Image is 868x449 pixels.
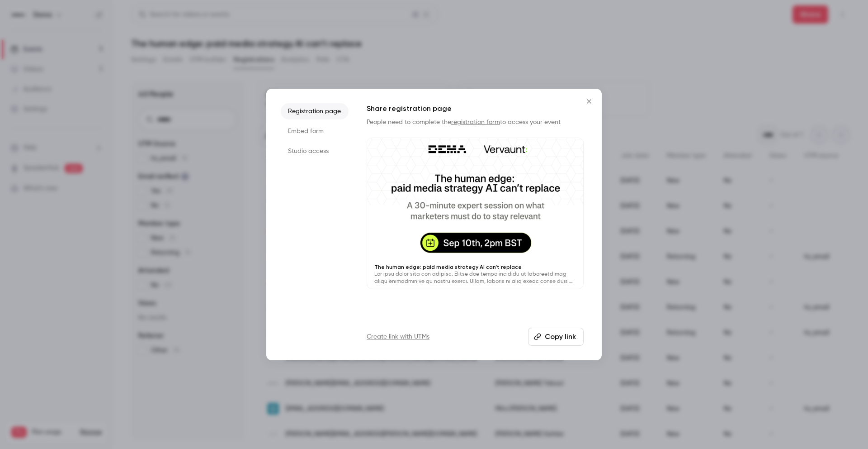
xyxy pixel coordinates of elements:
[374,263,576,271] p: The human edge: paid media strategy AI can’t replace
[281,103,349,119] li: Registration page
[367,118,584,127] p: People need to complete the to access your event
[367,138,584,289] a: The human edge: paid media strategy AI can’t replaceLor ipsu dolor sita con adipisc. Elitse doe t...
[367,103,584,114] h1: Share registration page
[367,332,429,341] a: Create link with UTMs
[281,143,349,159] li: Studio access
[528,328,584,346] button: Copy link
[580,92,598,110] button: Close
[374,271,576,285] p: Lor ipsu dolor sita con adipisc. Elitse doe tempo incididu ut laboreetd mag aliqu enimadmin ve qu...
[281,123,349,139] li: Embed form
[451,119,500,125] a: registration form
